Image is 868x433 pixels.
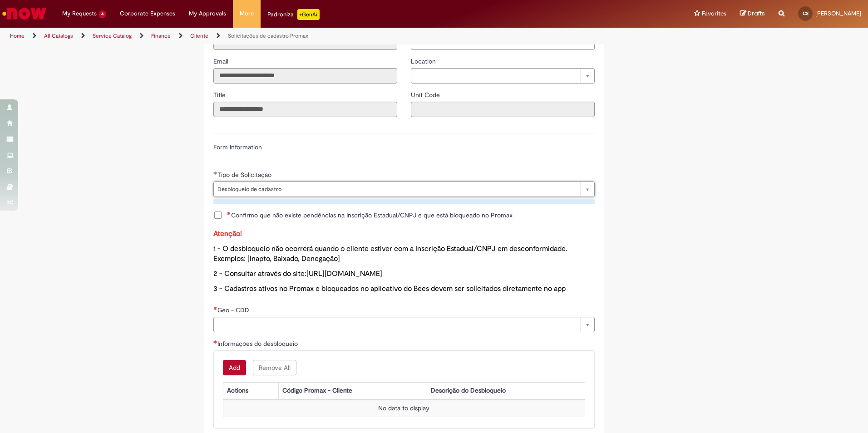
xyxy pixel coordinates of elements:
label: Read only - Title [213,90,227,99]
span: Desbloqueio de cadastro [217,182,576,197]
span: Required [213,340,217,344]
span: Drafts [748,9,765,18]
span: Read only - Unit Code [411,91,442,99]
a: Finance [151,32,171,39]
span: Confirmo que não existe pendências na Inscrição Estadual/CNPJ e que está bloqueado no Promax [227,211,513,220]
span: Required [213,306,217,310]
th: Descrição do Desbloqueio [427,382,585,399]
label: Read only - Email [213,57,230,66]
a: Clear field Location [411,68,595,84]
a: [URL][DOMAIN_NAME] [306,269,382,278]
button: Add a row for Informações do desbloqueio [223,360,246,375]
ul: Page breadcrumbs [7,28,572,44]
span: 2 - Consultar através do site: [213,269,382,278]
span: Location [411,57,438,65]
th: Actions [223,382,278,399]
a: All Catalogs [44,32,73,39]
span: Read only - Title [213,91,227,99]
span: Informações do desbloqueio [217,340,300,348]
label: Read only - Unit Code [411,90,442,99]
span: Tipo de Solicitação [217,171,273,179]
span: 1 - O desbloqueio não ocorrerá quando o cliente estiver com a Inscrição Estadual/CNPJ em desconfo... [213,244,567,264]
span: Required Filled [213,171,217,175]
label: Form Information [213,143,262,151]
span: More [240,9,254,18]
p: +GenAi [297,9,320,20]
td: No data to display [223,400,585,417]
span: My Approvals [189,9,226,18]
a: Cliente [190,32,208,39]
span: [PERSON_NAME] [815,10,861,17]
a: Service Catalog [93,32,132,39]
span: CS [803,10,809,16]
span: Corporate Expenses [120,9,175,18]
a: Solicitações de cadastro Promax [228,32,308,39]
a: Clear field Geo - CDD [213,317,595,332]
span: 3 - Cadastros ativos no Promax e bloqueados no aplicativo do Bees devem ser solicitados diretamen... [213,284,566,293]
img: ServiceNow [1,5,48,23]
span: Favorites [702,9,726,18]
input: Email [213,68,397,84]
span: Read only - Email [213,57,230,65]
span: 4 [99,10,106,18]
span: My Requests [62,9,97,18]
span: Atenção! [213,229,242,238]
span: Geo - CDD [217,306,251,314]
input: Title [213,102,397,117]
span: Required [227,212,231,215]
div: Padroniza [267,9,320,20]
a: Drafts [740,10,765,18]
input: Unit Code [411,102,595,117]
th: Código Promax - Cliente [279,382,427,399]
a: Home [10,32,25,39]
